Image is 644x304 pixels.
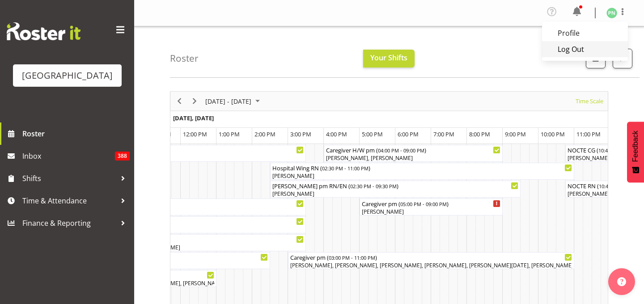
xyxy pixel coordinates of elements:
span: 11:00 PM [576,130,601,138]
div: [PERSON_NAME] pm RN/EN ( ) [272,181,518,190]
div: Caregiver pm Begin From Saturday, September 13, 2025 at 5:00:00 PM GMT+12:00 Ends At Saturday, Se... [360,198,503,215]
span: 8:00 PM [469,130,490,138]
div: Previous [172,92,187,110]
a: Profile [542,25,628,41]
div: Caregiver H/W pm ( ) [326,145,500,154]
div: [PERSON_NAME], [PERSON_NAME] [326,154,500,162]
div: [PERSON_NAME] [272,190,518,198]
span: Shifts [22,172,116,185]
span: 388 [115,152,130,160]
span: 7:00 PM [433,130,454,138]
span: 04:00 PM - 09:00 PM [378,147,424,154]
img: penny-navidad674.jpg [606,8,617,18]
span: Your Shifts [370,53,407,63]
h4: Roster [170,53,199,63]
div: Caregiver pm ( ) [362,199,500,208]
button: Previous [174,96,186,107]
div: Ressie pm RN/EN Begin From Saturday, September 13, 2025 at 2:30:00 PM GMT+12:00 Ends At Saturday,... [270,181,521,198]
span: 2:00 PM [254,130,275,138]
span: 02:30 PM - 11:00 PM [322,165,369,172]
div: [GEOGRAPHIC_DATA] [22,69,113,82]
button: Time Scale [574,96,605,107]
span: [DATE], [DATE] [173,114,214,122]
div: [PERSON_NAME], [PERSON_NAME], [PERSON_NAME], [PERSON_NAME], [PERSON_NAME][DATE], [PERSON_NAME] [290,262,572,270]
div: Next [187,92,202,110]
span: 03:00 PM - 11:00 PM [329,254,375,261]
span: 12:00 PM [183,130,207,138]
img: Rosterit website logo [7,22,80,40]
button: September 08 - 14, 2025 [204,96,264,107]
span: Time & Attendance [22,194,116,207]
span: 5:00 PM [362,130,383,138]
span: 05:00 PM - 09:00 PM [400,200,447,207]
span: Finance & Reporting [22,216,116,230]
span: 3:00 PM [290,130,311,138]
button: Next [189,96,201,107]
span: Inbox [22,149,115,163]
span: Time Scale [575,96,604,107]
div: Caregiver pm Begin From Saturday, September 13, 2025 at 3:00:00 PM GMT+12:00 Ends At Saturday, Se... [288,252,574,269]
span: 02:30 PM - 09:30 PM [350,182,397,190]
div: Hospital Wing RN Begin From Saturday, September 13, 2025 at 2:30:00 PM GMT+12:00 Ends At Saturday... [270,163,574,180]
button: Feedback - Show survey [627,122,644,182]
span: 6:00 PM [398,130,419,138]
div: [PERSON_NAME] [362,208,500,216]
img: help-xxl-2.png [617,277,626,286]
div: [PERSON_NAME] [272,172,572,180]
span: 4:00 PM [326,130,347,138]
div: Hospital Wing RN ( ) [272,163,572,172]
div: Caregiver H/W pm Begin From Saturday, September 13, 2025 at 4:00:00 PM GMT+12:00 Ends At Saturday... [324,145,503,162]
span: Feedback [631,131,640,162]
a: Log Out [542,41,628,57]
button: Your Shifts [363,50,415,68]
span: Roster [22,127,130,140]
span: 10:00 PM [541,130,565,138]
span: 1:00 PM [219,130,240,138]
span: [DATE] - [DATE] [204,96,252,107]
div: Caregiver pm ( ) [290,253,572,262]
span: 9:00 PM [505,130,526,138]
